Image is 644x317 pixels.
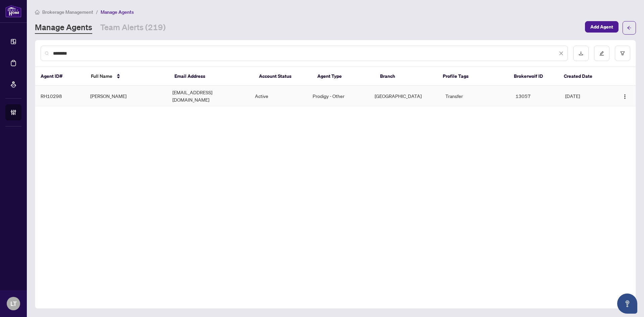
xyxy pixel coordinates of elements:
[85,86,167,106] td: [PERSON_NAME]
[91,72,112,80] span: Full Name
[617,294,637,314] button: Open asap
[437,67,508,86] th: Profile Tags
[615,46,630,61] button: filter
[375,67,437,86] th: Branch
[627,25,632,30] span: arrow-left
[558,67,609,86] th: Created Date
[100,22,166,34] a: Team Alerts (219)
[573,46,589,61] button: download
[590,21,613,32] span: Add Agent
[35,67,86,86] th: Agent ID#
[169,67,254,86] th: Email Address
[35,10,40,14] span: home
[10,299,17,308] span: LT
[42,9,93,15] span: Brokerage Management
[620,91,630,101] button: Logo
[510,86,560,106] td: 13057
[96,8,98,16] li: /
[599,51,604,56] span: edit
[35,22,92,34] a: Manage Agents
[254,67,312,86] th: Account Status
[312,67,375,86] th: Agent Type
[250,86,307,106] td: Active
[369,86,440,106] td: [GEOGRAPHIC_DATA]
[307,86,369,106] td: Prodigy - Other
[622,94,628,99] img: Logo
[585,21,619,33] button: Add Agent
[35,86,85,106] td: RH10298
[101,9,134,15] span: Manage Agents
[86,67,169,86] th: Full Name
[620,51,625,56] span: filter
[594,46,609,61] button: edit
[508,67,559,86] th: Brokerwolf ID
[440,86,510,106] td: Transfer
[560,86,609,106] td: [DATE]
[5,5,21,17] img: logo
[559,51,563,56] span: close
[167,86,250,106] td: [EMAIL_ADDRESS][DOMAIN_NAME]
[579,51,583,56] span: download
